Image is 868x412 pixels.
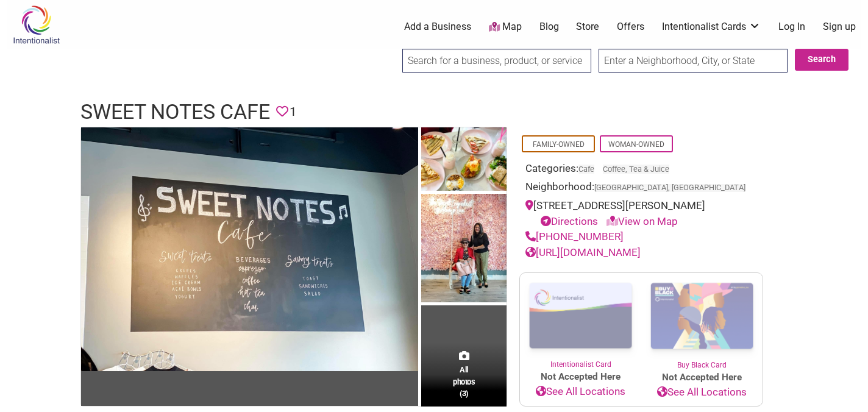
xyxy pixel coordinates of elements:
[290,102,296,121] span: 1
[641,273,763,360] img: Buy Black Card
[525,198,757,229] div: [STREET_ADDRESS][PERSON_NAME]
[520,273,641,359] img: Intentionalist Card
[7,5,65,44] img: Intentionalist
[641,371,763,385] span: Not Accepted Here
[607,215,678,227] a: View on Map
[402,49,591,73] input: Search for a business, product, or service
[520,370,641,384] span: Not Accepted Here
[578,165,594,174] a: Cafe
[617,20,644,34] a: Offers
[525,179,757,198] div: Neighborhood:
[576,20,599,34] a: Store
[599,49,788,73] input: Enter a Neighborhood, City, or State
[525,230,624,243] a: [PHONE_NUMBER]
[541,215,598,227] a: Directions
[608,140,664,149] a: Woman-Owned
[823,20,856,34] a: Sign up
[525,161,757,180] div: Categories:
[453,364,475,399] span: All photos (3)
[520,384,641,400] a: See All Locations
[641,273,763,371] a: Buy Black Card
[525,246,641,258] a: [URL][DOMAIN_NAME]
[80,98,270,127] h1: Sweet Notes Cafe
[778,20,805,34] a: Log In
[533,140,585,149] a: Family-Owned
[594,184,745,192] span: [GEOGRAPHIC_DATA], [GEOGRAPHIC_DATA]
[641,385,763,400] a: See All Locations
[489,20,522,34] a: Map
[539,20,559,34] a: Blog
[404,20,471,34] a: Add a Business
[662,20,761,34] a: Intentionalist Cards
[520,273,641,370] a: Intentionalist Card
[795,49,848,71] button: Search
[603,165,669,174] a: Coffee, Tea & Juice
